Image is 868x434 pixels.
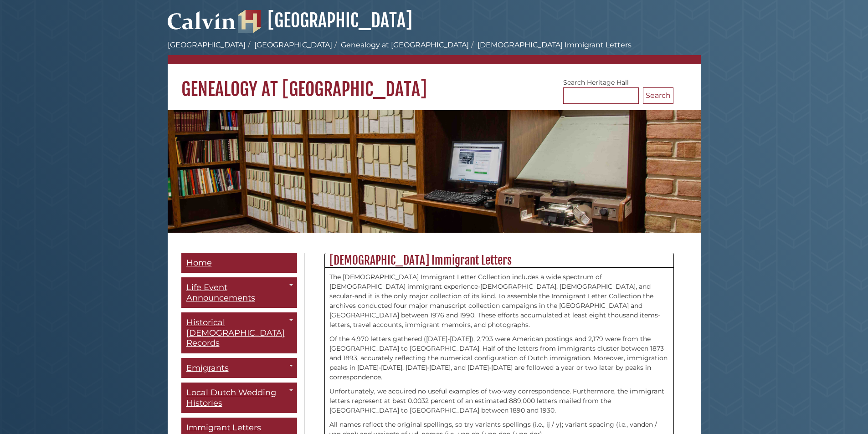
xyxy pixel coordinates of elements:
a: Historical [DEMOGRAPHIC_DATA] Records [181,312,297,353]
span: Emigrants [186,363,229,373]
img: Hekman Library Logo [238,10,261,33]
h1: Genealogy at [GEOGRAPHIC_DATA] [168,64,701,101]
li: [DEMOGRAPHIC_DATA] Immigrant Letters [469,40,632,51]
a: Local Dutch Wedding Histories [181,383,297,413]
span: Life Event Announcements [186,282,255,303]
a: [GEOGRAPHIC_DATA] [168,41,246,49]
nav: breadcrumb [168,40,701,64]
a: Home [181,253,297,273]
a: Genealogy at [GEOGRAPHIC_DATA] [341,41,469,49]
img: Calvin [168,7,236,33]
span: Historical [DEMOGRAPHIC_DATA] Records [186,317,285,348]
a: Life Event Announcements [181,277,297,308]
span: Immigrant Letters [186,423,261,433]
h2: [DEMOGRAPHIC_DATA] Immigrant Letters [325,253,673,268]
span: Home [186,258,212,268]
p: The [DEMOGRAPHIC_DATA] Immigrant Letter Collection includes a wide spectrum of [DEMOGRAPHIC_DATA]... [329,272,669,330]
p: Of the 4,970 letters gathered ([DATE]-[DATE]), 2,793 were American postings and 2,179 were from t... [329,334,669,382]
a: Calvin University [168,21,236,29]
button: Search [643,87,673,104]
a: Emigrants [181,358,297,378]
p: Unfortunately, we acquired no useful examples of two-way correspondence. Furthermore, the immigra... [329,387,669,415]
a: [GEOGRAPHIC_DATA] [238,9,412,32]
span: Local Dutch Wedding Histories [186,388,276,408]
a: [GEOGRAPHIC_DATA] [254,41,332,49]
